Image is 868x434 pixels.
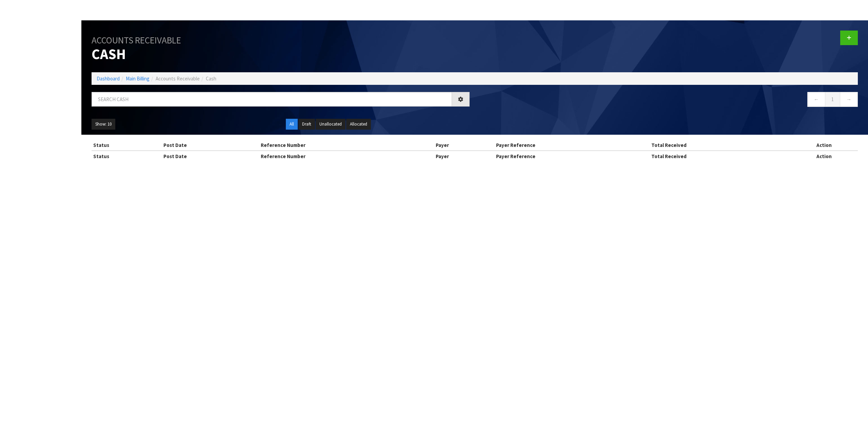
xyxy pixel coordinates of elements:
button: Draft [298,119,315,130]
small: Accounts Receivable [92,34,181,46]
th: Status [92,140,162,151]
button: Show: 10 [92,119,115,130]
button: All [286,119,298,130]
span: Cash [206,75,216,82]
th: Total Received [650,140,790,151]
th: Action [790,140,858,151]
span: Accounts Receivable [156,75,200,82]
button: Unallocated [316,119,346,130]
th: Total Received [650,151,790,162]
input: Search cash [92,92,452,107]
th: Reference Number [259,140,434,151]
nav: Page navigation [480,92,858,109]
h1: Cash [92,31,470,62]
th: Status [92,151,162,162]
a: Dashboard [97,75,120,82]
button: Allocated [346,119,371,130]
a: ← [807,92,825,107]
a: Main Billing [126,75,150,82]
th: Action [790,151,858,162]
th: Payer [434,151,494,162]
th: Payer Reference [494,140,650,151]
a: → [840,92,858,107]
a: 1 [825,92,840,107]
th: Post Date [162,140,259,151]
th: Reference Number [259,151,434,162]
th: Payer Reference [494,151,650,162]
th: Payer [434,140,494,151]
th: Post Date [162,151,259,162]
